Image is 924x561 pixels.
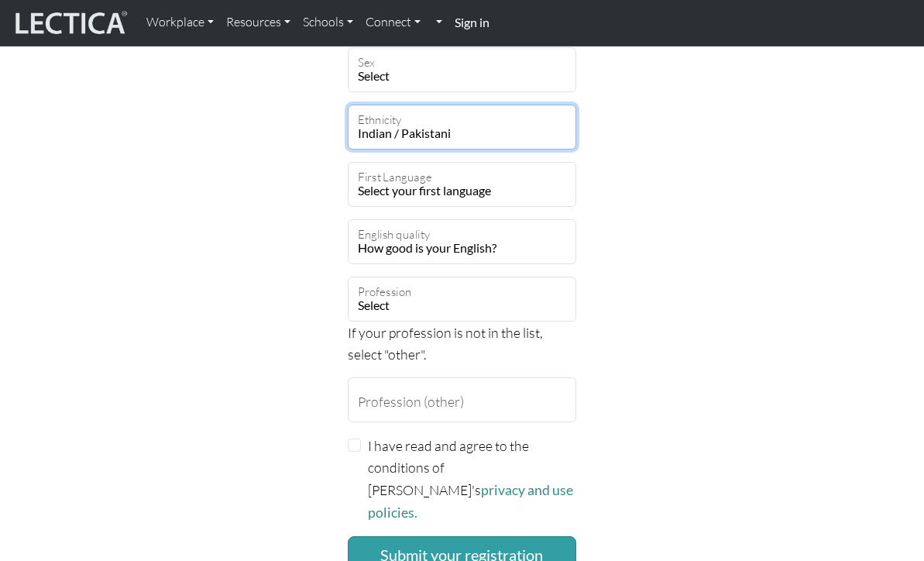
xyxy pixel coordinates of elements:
[12,9,128,38] img: lecticalive
[348,324,542,363] span: If your profession is not in the list, select "other".
[368,435,577,524] label: I have read and agree to the conditions of [PERSON_NAME]'s
[368,482,573,521] a: privacy and use policies.
[140,6,220,39] a: Workplace
[220,6,297,39] a: Resources
[455,15,489,29] strong: Sign in
[348,377,577,422] input: Profession (other)
[297,6,359,39] a: Schools
[448,6,496,40] a: Sign in
[359,6,427,39] a: Connect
